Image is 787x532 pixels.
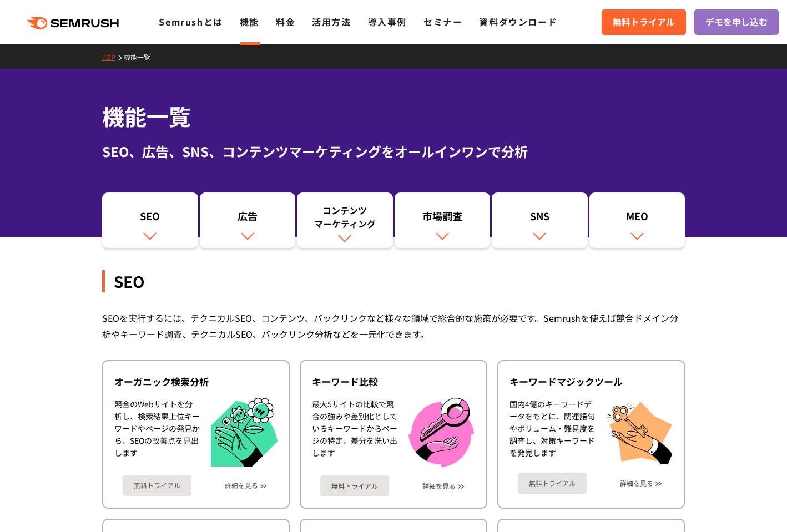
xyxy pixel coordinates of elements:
div: キーワードマジックツール [509,375,673,388]
a: 詳細を見る [620,479,653,487]
a: 機能 [240,15,259,28]
a: SEO [102,192,198,248]
div: SEOを実行するには、テクニカルSEO、コンテンツ、バックリンクなど様々な領域で総合的な施策が必要です。Semrushを使えば競合ドメイン分析やキーワード調査、テクニカルSEO、バックリンク分析... [102,310,685,342]
h1: 機能一覧 [102,100,685,133]
a: 詳細を見る [225,482,258,489]
img: キーワードマジックツール [606,398,673,464]
a: 導入事例 [368,15,407,28]
a: 料金 [276,15,295,28]
span: 無料トライアル [613,15,675,29]
div: 広告 [205,209,290,228]
img: キーワード比較 [408,398,474,467]
a: デモを申し込む [694,9,779,35]
div: SEO [102,270,685,292]
a: 無料トライアル [320,475,389,496]
a: TOP [102,52,124,62]
a: Semrushとは [159,15,223,28]
div: 国内4億のキーワードデータをもとに、関連語句やボリューム・難易度を調査し、対策キーワードを発見します [509,398,595,464]
span: デモを申し込む [705,15,768,29]
a: 資料ダウンロード [479,15,557,28]
div: 市場調査 [400,209,485,228]
a: 活用方法 [312,15,351,28]
div: MEO [595,209,680,228]
div: 競合のWebサイトを分析し、検索結果上位キーワードやページの発見から、SEOの改善点を見出します [114,398,200,467]
a: MEO [589,192,685,248]
div: 最大5サイトの比較で競合の強みや差別化としているキーワードからページの特定、差分を洗い出します [312,398,397,467]
a: 機能一覧 [124,52,159,62]
a: SNS [492,192,588,248]
div: SNS [497,209,582,228]
a: 無料トライアル [518,473,587,494]
a: 市場調査 [395,192,491,248]
a: 無料トライアル [602,9,686,35]
a: セミナー [423,15,462,28]
div: コンテンツ マーケティング [302,204,387,230]
a: コンテンツマーケティング [297,192,393,248]
a: 無料トライアル [123,475,191,496]
div: オーガニック検索分析 [114,375,278,388]
div: キーワード比較 [312,375,475,388]
div: SEO [108,209,193,228]
a: 詳細を見る [422,482,456,490]
a: 広告 [200,192,296,248]
img: オーガニック検索分析 [211,398,278,467]
div: SEO、広告、SNS、コンテンツマーケティングをオールインワンで分析 [102,141,685,161]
